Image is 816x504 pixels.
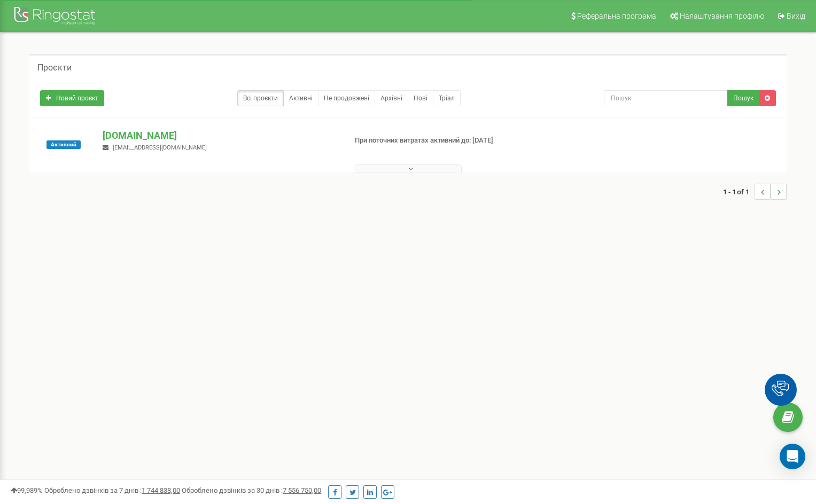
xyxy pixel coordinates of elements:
[433,90,461,106] a: Тріал
[355,136,527,146] p: При поточних витратах активний до: [DATE]
[237,90,284,106] a: Всі проєкти
[780,444,805,469] div: Open Intercom Messenger
[787,12,805,20] span: Вихід
[103,129,337,143] p: [DOMAIN_NAME]
[577,12,656,20] span: Реферальна програма
[113,144,207,151] span: [EMAIL_ADDRESS][DOMAIN_NAME]
[375,90,408,106] a: Архівні
[727,90,759,106] button: Пошук
[408,90,433,106] a: Нові
[604,90,728,106] input: Пошук
[182,486,321,494] span: Оброблено дзвінків за 30 днів :
[37,63,72,73] h5: Проєкти
[142,486,180,494] u: 1 744 838,00
[283,90,318,106] a: Активні
[46,140,81,149] span: Активний
[11,486,43,494] span: 99,989%
[318,90,375,106] a: Не продовжені
[723,173,787,210] nav: ...
[283,486,321,494] u: 7 556 750,00
[723,184,755,200] span: 1 - 1 of 1
[44,486,180,494] span: Оброблено дзвінків за 7 днів :
[680,12,764,20] span: Налаштування профілю
[40,90,104,106] a: Новий проєкт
